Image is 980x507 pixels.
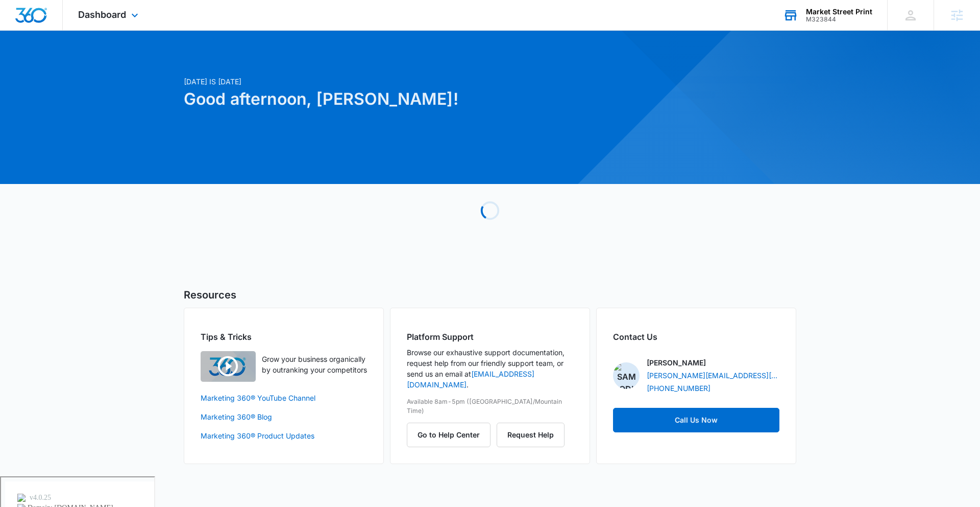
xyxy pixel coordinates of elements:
[613,362,640,389] img: Sam Coduto
[201,393,367,403] a: Marketing 360® YouTube Channel
[29,16,50,25] div: v 4.0.25
[497,423,565,447] button: Request Help
[647,383,710,394] a: [PHONE_NUMBER]
[28,59,36,67] img: tab_domain_overview_orange.svg
[184,76,588,87] p: [DATE] is [DATE]
[201,351,256,382] img: Quick Overview Video
[201,430,367,441] a: Marketing 360® Product Updates
[78,9,126,20] span: Dashboard
[806,16,872,23] div: account id
[647,370,779,381] a: [PERSON_NAME][EMAIL_ADDRESS][PERSON_NAME][DOMAIN_NAME]
[497,430,565,439] a: Request Help
[201,411,367,422] a: Marketing 360® Blog
[262,354,367,375] p: Grow your business organically by outranking your competitors
[102,59,110,67] img: tab_keywords_by_traffic_grey.svg
[806,8,872,16] div: account name
[39,60,91,67] div: Domain Overview
[407,347,573,390] p: Browse our exhaustive support documentation, request help from our friendly support team, or send...
[407,331,573,343] h2: Platform Support
[613,331,779,343] h2: Contact Us
[16,27,24,35] img: website_grey.svg
[27,27,112,35] div: Domain: [DOMAIN_NAME]
[407,397,573,416] p: Available 8am-5pm ([GEOGRAPHIC_DATA]/Mountain Time)
[184,287,796,303] h5: Resources
[16,16,24,25] img: logo_orange.svg
[184,87,588,111] h1: Good afternoon, [PERSON_NAME]!
[407,430,497,439] a: Go to Help Center
[613,408,779,432] a: Call Us Now
[113,60,172,67] div: Keywords by Traffic
[201,331,367,343] h2: Tips & Tricks
[647,357,706,368] p: [PERSON_NAME]
[407,423,491,447] button: Go to Help Center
